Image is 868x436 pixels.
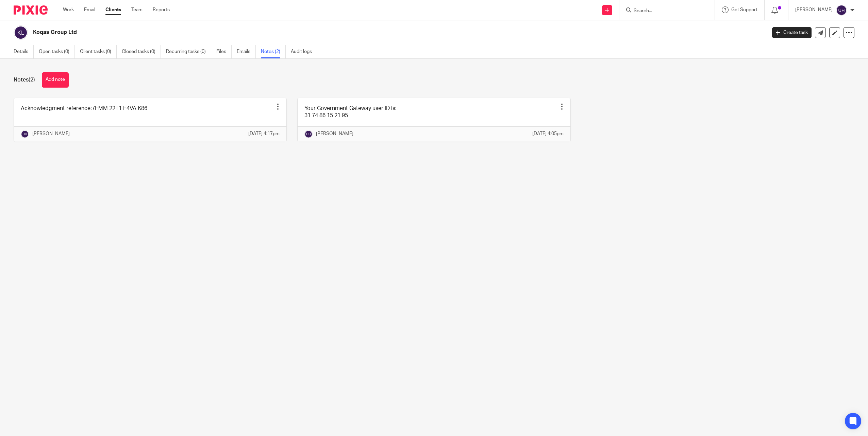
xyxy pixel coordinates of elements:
[80,45,117,58] a: Client tasks (0)
[153,6,170,13] a: Reports
[33,29,616,36] h2: Koqas Group Ltd
[39,45,75,58] a: Open tasks (0)
[316,130,353,137] p: [PERSON_NAME]
[248,130,280,137] p: [DATE] 4:17pm
[14,25,28,40] img: svg%3E
[42,72,69,88] button: Add note
[166,45,211,58] a: Recurring tasks (0)
[633,8,694,14] input: Search
[84,6,95,13] a: Email
[21,130,29,138] img: svg%3E
[731,7,757,12] span: Get Support
[63,6,74,13] a: Work
[122,45,161,58] a: Closed tasks (0)
[14,76,35,84] h1: Notes
[14,5,48,15] img: Pixie
[291,45,317,58] a: Audit logs
[304,130,313,138] img: svg%3E
[795,6,833,13] p: [PERSON_NAME]
[14,45,34,58] a: Details
[261,45,286,58] a: Notes (2)
[131,6,143,13] a: Team
[105,6,121,13] a: Clients
[216,45,232,58] a: Files
[532,130,564,137] p: [DATE] 4:05pm
[772,27,812,38] a: Create task
[836,5,847,16] img: svg%3E
[237,45,256,58] a: Emails
[32,130,70,137] p: [PERSON_NAME]
[29,77,35,83] span: (2)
